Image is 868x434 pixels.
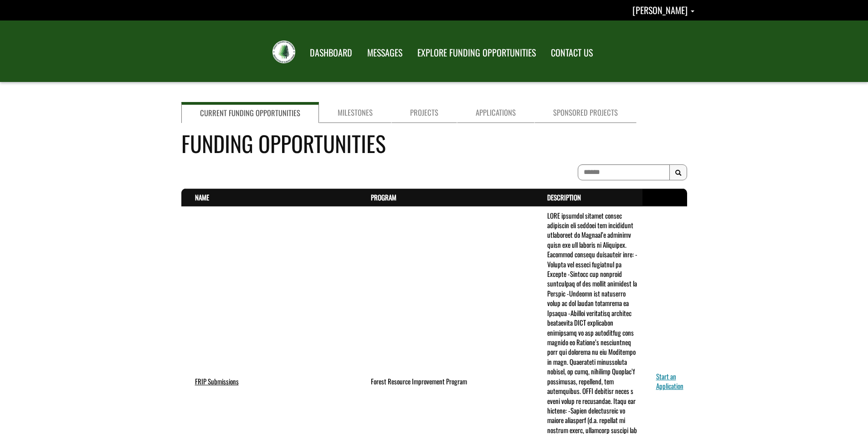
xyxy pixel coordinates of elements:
a: Name [195,192,209,202]
a: Program [371,192,396,202]
a: Alan Gammon [632,3,694,17]
a: MESSAGES [360,41,409,64]
nav: Main Navigation [302,39,600,64]
img: FRIAA Submissions Portal [272,41,295,63]
a: Projects [391,102,457,123]
a: Applications [457,102,534,123]
a: FRIP Submissions [195,376,239,386]
button: Search Results [669,164,687,181]
a: CONTACT US [544,41,600,64]
a: DASHBOARD [303,41,359,64]
a: EXPLORE FUNDING OPPORTUNITIES [411,41,543,64]
a: Current Funding Opportunities [181,102,319,123]
a: Description [547,192,581,202]
h4: Funding Opportunities [181,127,687,159]
a: Milestones [319,102,391,123]
a: Start an Application [656,371,683,391]
input: To search on partial text, use the asterisk (*) wildcard character. [578,164,670,180]
a: Sponsored Projects [534,102,637,123]
span: [PERSON_NAME] [632,3,688,17]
